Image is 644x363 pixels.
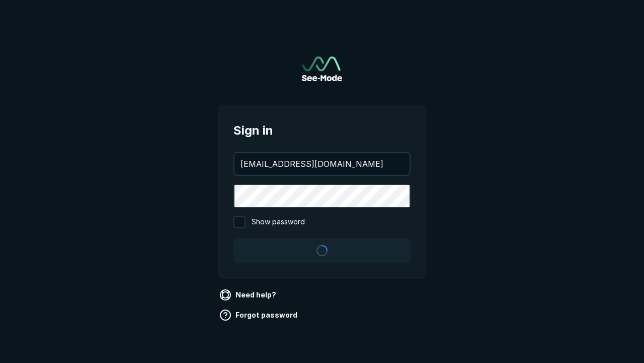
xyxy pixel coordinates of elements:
img: See-Mode Logo [302,56,342,81]
input: your@email.com [234,153,410,175]
span: Show password [252,216,305,228]
a: Need help? [217,287,280,303]
a: Forgot password [217,307,301,323]
span: Sign in [233,122,411,140]
a: Go to sign in [302,56,342,81]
